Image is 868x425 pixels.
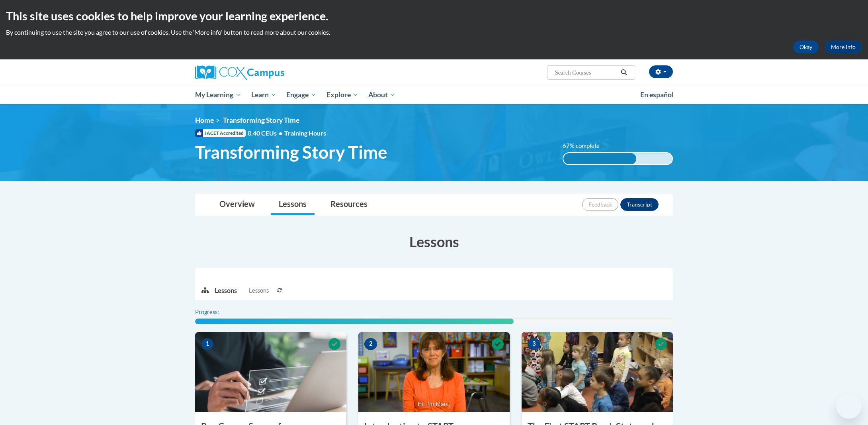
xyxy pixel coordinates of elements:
[223,116,299,124] span: Transforming Story Time
[358,332,510,412] img: Course Image
[635,87,679,103] a: En español
[554,68,618,77] input: Search Courses
[326,90,358,100] span: Explore
[364,338,377,350] span: 2
[321,86,364,104] a: Explore
[528,338,540,350] span: 3
[618,68,630,77] button: Search
[563,142,608,150] label: 67% complete
[286,90,316,100] span: Engage
[251,90,276,100] span: Learn
[281,86,321,104] a: Engage
[195,129,246,137] span: IACET Accredited
[195,116,214,124] a: Home
[195,232,673,252] h3: Lessons
[211,194,263,215] a: Overview
[836,393,862,419] iframe: Button to launch messaging window
[195,90,241,100] span: My Learning
[6,28,862,37] p: By continuing to use the site you agree to our use of cookies. Use the ‘More info’ button to read...
[248,129,284,138] span: 0.40 CEUs
[640,91,674,99] span: En español
[620,198,659,211] button: Transcript
[793,41,819,53] button: Okay
[6,8,862,24] h2: This site uses cookies to help improve your learning experience.
[563,153,636,164] div: 67% complete
[190,86,246,104] a: My Learning
[368,90,395,100] span: About
[271,194,315,215] a: Lessons
[279,129,282,137] span: •
[201,338,214,350] span: 1
[249,286,269,295] span: Lessons
[649,65,673,78] button: Account Settings
[825,41,862,53] a: More Info
[215,286,237,295] p: Lessons
[183,86,685,104] div: Main menu
[364,86,401,104] a: About
[522,332,673,412] img: Course Image
[195,65,284,80] img: Cox Campus
[195,332,346,412] img: Course Image
[323,194,375,215] a: Resources
[582,198,618,211] button: Feedback
[284,129,326,137] span: Training Hours
[195,308,241,317] label: Progress:
[246,86,282,104] a: Learn
[195,142,387,163] span: Transforming Story Time
[195,65,346,80] a: Cox Campus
